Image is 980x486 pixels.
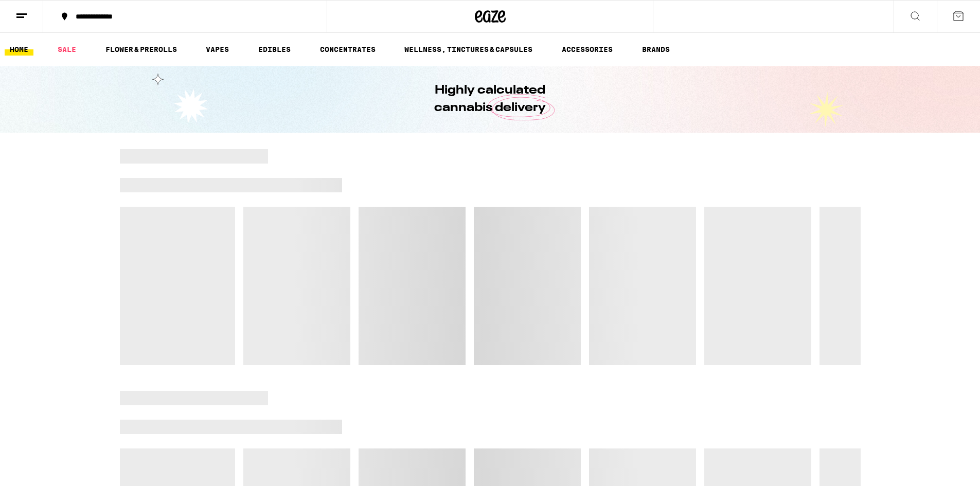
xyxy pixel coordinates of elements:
[557,43,618,56] a: ACCESSORIES
[914,455,970,481] iframe: Opens a widget where you can find more information
[253,43,296,56] a: EDIBLES
[201,43,234,56] a: VAPES
[52,43,81,56] a: SALE
[5,43,33,56] a: HOME
[405,82,575,117] h1: Highly calculated cannabis delivery
[399,43,538,56] a: WELLNESS, TINCTURES & CAPSULES
[637,43,675,56] button: BRANDS
[315,43,381,56] a: CONCENTRATES
[100,43,182,56] a: FLOWER & PREROLLS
